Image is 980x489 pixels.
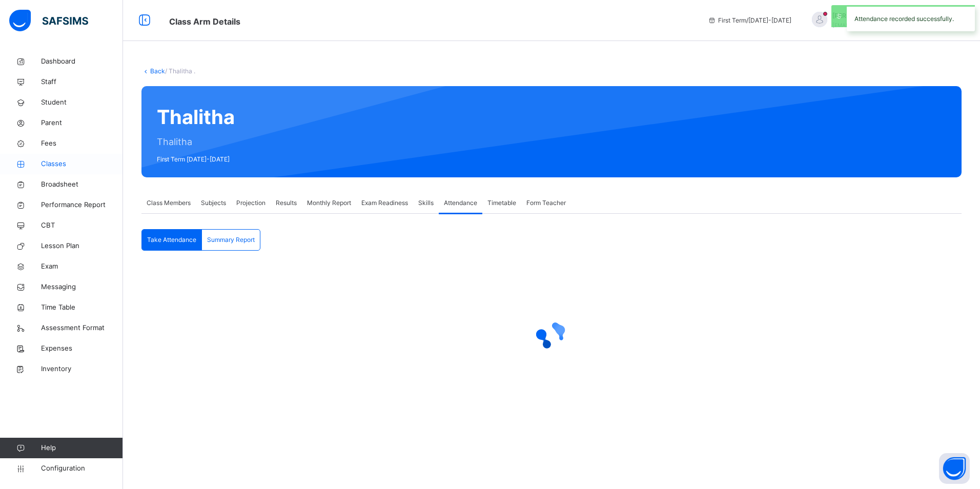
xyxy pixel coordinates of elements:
span: Class Members [147,198,191,208]
span: / Thalitha . [165,67,195,75]
img: safsims [9,10,88,31]
span: Configuration [41,463,122,474]
span: Staff [41,77,123,87]
span: Classes [41,159,123,169]
div: Attendance recorded successfully. [847,5,975,31]
span: Summary Report [207,235,255,244]
span: Assessment Format [41,323,123,333]
span: Results [276,198,297,208]
div: AbdulazizRavat [802,11,955,30]
span: Exam Readiness [361,198,408,208]
span: Skills [418,198,434,208]
span: Dashboard [41,56,123,67]
span: Projection [236,198,266,208]
span: Performance Report [41,200,123,210]
span: session/term information [708,16,791,25]
button: Open asap [939,453,970,484]
span: Subjects [201,198,226,208]
span: Messaging [41,282,123,292]
a: Back [150,67,165,75]
span: Parent [41,118,123,128]
span: Lesson Plan [41,241,123,251]
span: Help [41,443,122,453]
span: Broadsheet [41,179,123,190]
span: Exam [41,261,123,272]
span: Fees [41,138,123,149]
span: CBT [41,220,123,231]
span: Attendance [444,198,477,208]
span: Monthly Report [307,198,351,208]
span: Expenses [41,343,123,354]
span: Class Arm Details [169,16,240,27]
span: Student [41,97,123,108]
span: Timetable [487,198,516,208]
span: Time Table [41,302,123,313]
span: Inventory [41,364,123,374]
span: Form Teacher [526,198,566,208]
span: Take Attendance [147,235,196,244]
